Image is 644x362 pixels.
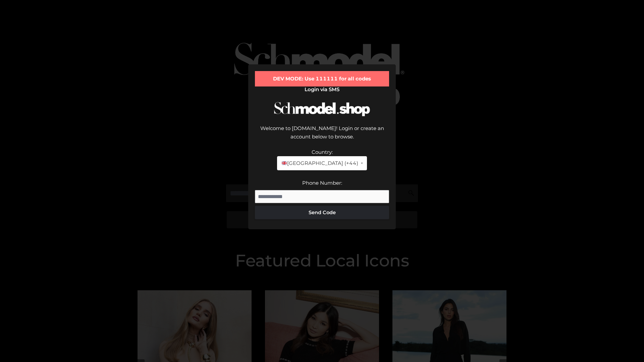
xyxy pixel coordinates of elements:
label: Country: [312,149,333,155]
label: Phone Number: [302,180,342,186]
img: Schmodel Logo [272,96,372,122]
h2: Login via SMS [255,86,389,93]
button: Send Code [255,206,389,219]
div: DEV MODE: Use 111111 for all codes [255,71,389,86]
div: Welcome to [DOMAIN_NAME]! Login or create an account below to browse. [255,124,389,148]
span: [GEOGRAPHIC_DATA] (+44) [281,159,358,168]
img: 🇬🇧 [282,161,287,166]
